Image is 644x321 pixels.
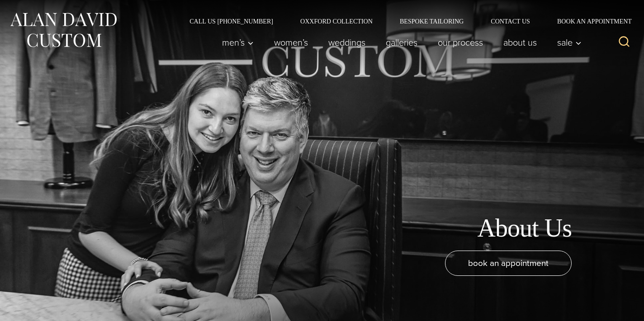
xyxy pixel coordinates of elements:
[264,33,318,51] a: Women’s
[477,213,572,243] h1: About Us
[613,32,635,53] button: View Search Form
[318,33,376,51] a: weddings
[176,18,287,24] a: Call Us [PHONE_NUMBER]
[222,38,254,47] span: Men’s
[445,251,572,276] a: book an appointment
[493,33,547,51] a: About Us
[9,10,118,50] img: Alan David Custom
[212,33,587,51] nav: Primary Navigation
[386,18,477,24] a: Bespoke Tailoring
[428,33,493,51] a: Our Process
[544,18,635,24] a: Book an Appointment
[557,38,582,47] span: Sale
[477,18,544,24] a: Contact Us
[287,18,386,24] a: Oxxford Collection
[176,18,635,24] nav: Secondary Navigation
[376,33,428,51] a: Galleries
[468,256,549,270] span: book an appointment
